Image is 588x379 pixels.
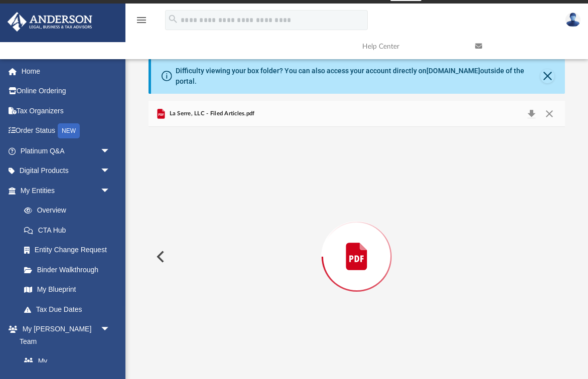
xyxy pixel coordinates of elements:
a: Online Ordering [7,81,125,101]
a: Entity Change Request [14,240,125,260]
span: arrow_drop_down [100,180,120,201]
span: arrow_drop_down [100,161,120,181]
span: arrow_drop_down [100,319,120,340]
a: Home [7,61,125,81]
a: Help Center [355,27,468,66]
div: NEW [58,123,80,138]
a: Digital Productsarrow_drop_down [7,161,125,181]
a: Overview [14,201,125,221]
button: Download [522,107,540,121]
span: La Serre, LLC - Filed Articles.pdf [167,109,254,118]
a: menu [135,19,148,26]
i: menu [135,14,148,26]
button: Close [540,107,558,121]
a: Binder Walkthrough [14,260,125,280]
i: search [168,14,179,25]
a: CTA Hub [14,220,125,240]
a: My [PERSON_NAME] Teamarrow_drop_down [7,319,120,351]
a: Order StatusNEW [7,121,125,141]
img: User Pic [565,13,580,27]
span: arrow_drop_down [100,141,120,161]
img: Anderson Advisors Platinum Portal [5,12,95,32]
a: [DOMAIN_NAME] [426,67,480,75]
a: Platinum Q&Aarrow_drop_down [7,141,125,161]
button: Previous File [149,243,171,271]
a: Tax Organizers [7,101,125,121]
a: Tax Due Dates [14,299,125,319]
button: Close [540,69,554,83]
a: My Blueprint [14,280,120,300]
a: My Entitiesarrow_drop_down [7,180,125,201]
div: Difficulty viewing your box folder? You can also access your account directly on outside of the p... [176,66,541,87]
